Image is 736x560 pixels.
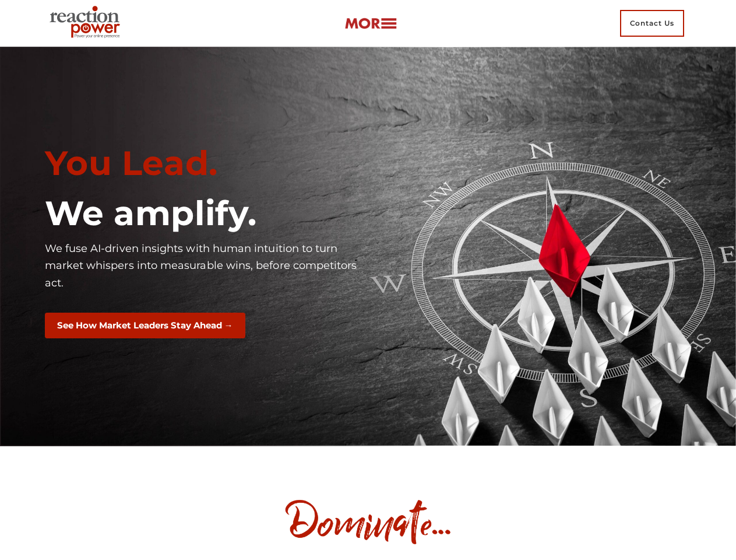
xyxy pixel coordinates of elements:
[344,17,397,30] img: more-btn.png
[45,240,360,292] p: We fuse AI-driven insights with human intuition to turn market whispers into measurable wins, bef...
[45,318,245,331] a: See How Market Leaders Stay Ahead →
[620,10,684,37] span: Contact Us
[45,142,218,184] span: You Lead.
[45,193,360,235] h1: We amplify.
[45,2,129,44] img: Executive Branding | Personal Branding Agency
[281,496,456,548] img: Dominate image
[45,313,245,339] button: See How Market Leaders Stay Ahead →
